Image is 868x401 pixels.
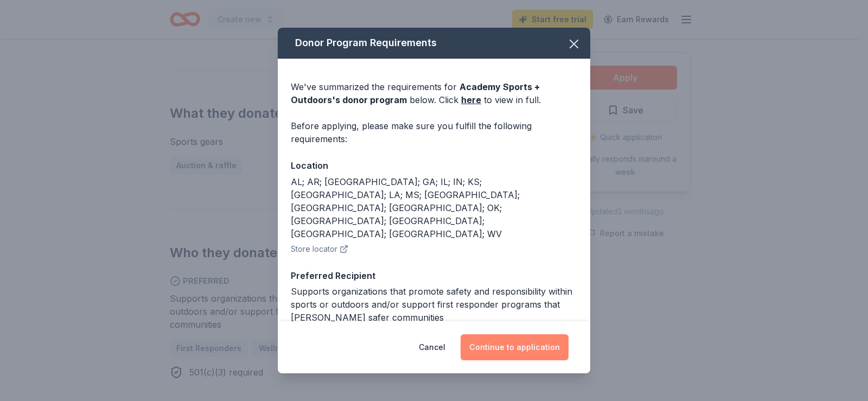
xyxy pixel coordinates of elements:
div: Location [291,158,577,173]
button: Store locator [291,243,348,256]
a: here [461,93,481,106]
div: Donor Program Requirements [278,28,590,59]
div: AL; AR; [GEOGRAPHIC_DATA]; GA; IL; IN; KS; [GEOGRAPHIC_DATA]; LA; MS; [GEOGRAPHIC_DATA]; [GEOGRAP... [291,175,577,240]
div: Preferred Recipient [291,269,577,283]
div: We've summarized the requirements for below. Click to view in full. [291,80,577,106]
div: Before applying, please make sure you fulfill the following requirements: [291,119,577,145]
div: Supports organizations that promote safety and responsibility within sports or outdoors and/or su... [291,285,577,324]
button: Continue to application [461,334,569,360]
button: Cancel [419,334,445,360]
